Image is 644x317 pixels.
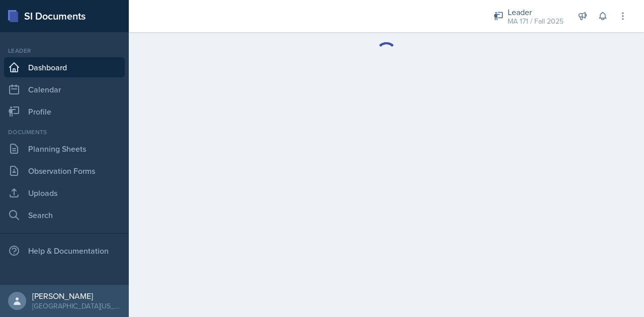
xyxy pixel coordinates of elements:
div: [PERSON_NAME] [32,291,121,301]
a: Profile [4,101,125,122]
div: [GEOGRAPHIC_DATA][US_STATE] in [GEOGRAPHIC_DATA] [32,301,121,311]
div: MA 171 / Fall 2025 [508,16,563,27]
a: Planning Sheets [4,139,125,159]
div: Documents [4,128,125,137]
div: Leader [4,46,125,55]
a: Observation Forms [4,161,125,181]
div: Leader [508,6,563,18]
div: Help & Documentation [4,241,125,261]
a: Calendar [4,79,125,99]
a: Search [4,205,125,225]
a: Uploads [4,183,125,203]
a: Dashboard [4,57,125,77]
